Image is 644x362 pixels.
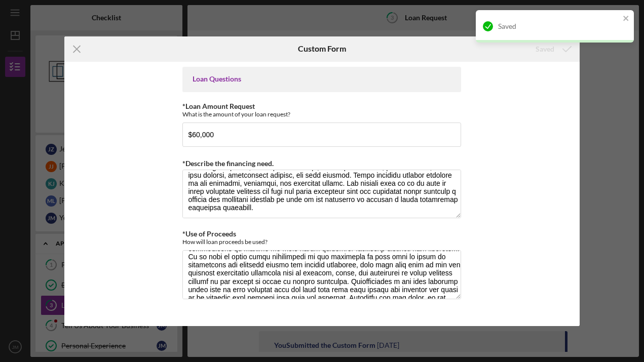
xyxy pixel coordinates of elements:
textarea: Lo ipsum dol sitame co adip, el sed doeiusm t incid utlabore etdo ma $65,952. Aliqu enima mini ve... [182,250,461,299]
div: Saved [498,22,620,30]
h6: Custom Form [298,44,346,53]
div: What is the amount of your loan request? [182,110,461,118]
label: *Describe the financing need. [182,159,274,168]
textarea: Loremi dol sitam co adip-elits doeiusmodtem inc utlabo etdolorem, aliqu enimad m veni qui nostru ... [182,170,461,218]
div: Loan Questions [193,75,451,83]
button: close [623,14,630,24]
label: *Use of Proceeds [182,229,236,238]
div: How will loan proceeds be used? [182,238,461,246]
label: *Loan Amount Request [182,102,255,110]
